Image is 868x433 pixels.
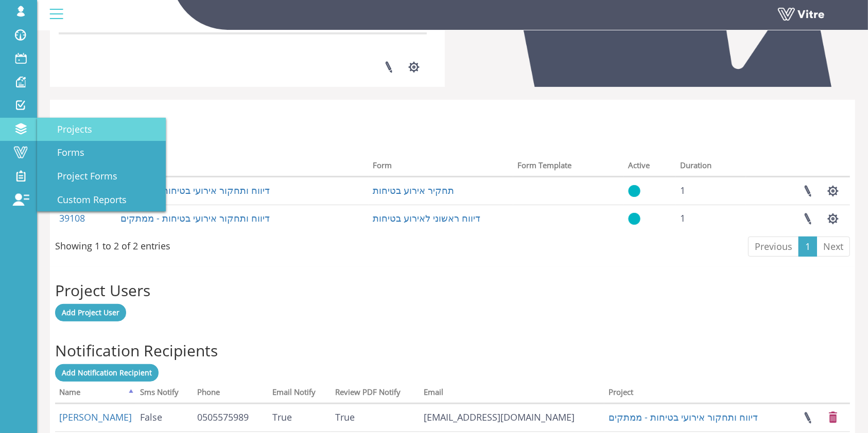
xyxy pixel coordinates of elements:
th: Active [624,157,676,177]
a: Forms [37,141,166,165]
a: תחקיר אירוע בטיחות [373,184,454,196]
span: Project Forms [45,170,117,182]
a: דיווח ותחקור אירועי בטיחות - ממתקים [120,184,270,196]
td: 1 [676,177,747,205]
h2: Project Users [55,282,850,299]
td: [EMAIL_ADDRESS][DOMAIN_NAME] [420,404,604,431]
td: True [331,404,420,431]
a: Next [817,237,850,257]
span: Add Project User [62,308,119,317]
div: Showing 1 to 2 of 2 entries [55,236,170,253]
th: Form Template [513,157,623,177]
h2: Notification Recipients [55,342,850,359]
img: yes [628,212,640,225]
th: Name: activate to sort column descending [55,384,136,404]
a: 39108 [59,212,85,224]
td: 1 [676,205,747,232]
th: Sms Notify [136,384,193,404]
td: True [268,404,331,431]
a: דיווח ותחקור אירועי בטיחות - ממתקים [609,411,758,423]
th: Email [420,384,604,404]
a: Add Project User [55,304,126,321]
a: 1 [798,237,817,257]
a: Previous [748,237,799,257]
th: Duration [676,157,747,177]
td: False [136,404,193,431]
th: Email Notify [268,384,331,404]
img: yes [628,185,640,197]
th: Project [604,384,778,404]
span: Custom Reports [45,193,127,206]
td: 0505575989 [193,404,269,431]
h2: Project Forms [55,115,850,132]
span: Add Notification Recipient [62,368,152,377]
span: Projects [45,123,92,135]
th: Review PDF Notify [331,384,420,404]
a: דיווח ותחקור אירועי בטיחות - ממתקים [120,212,270,224]
a: Custom Reports [37,188,166,212]
th: Phone [193,384,269,404]
th: Form [369,157,513,177]
a: [PERSON_NAME] [59,411,132,423]
a: Add Notification Recipient [55,364,159,382]
a: Projects [37,118,166,141]
span: Forms [45,146,84,158]
a: דיווח ראשוני לאירוע בטיחות [373,212,480,224]
a: Project Forms [37,165,166,188]
th: Project [116,157,369,177]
